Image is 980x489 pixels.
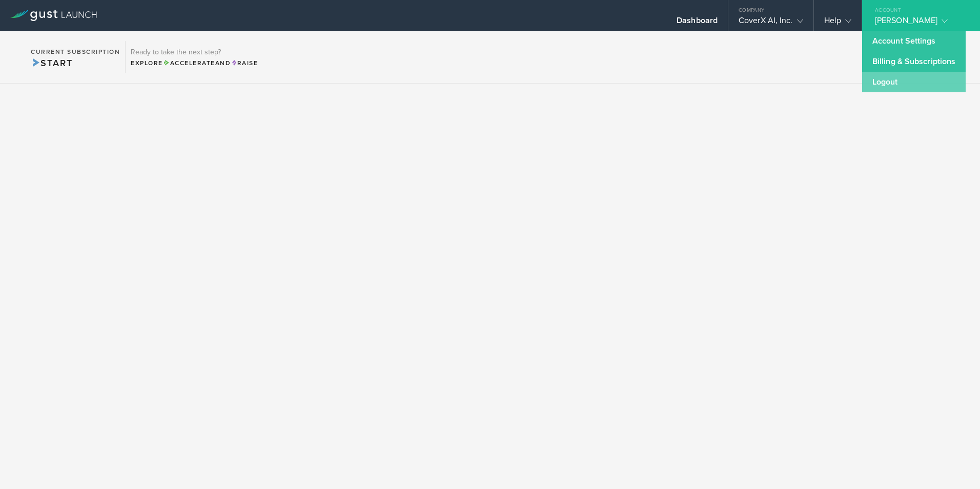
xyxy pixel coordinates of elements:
[125,41,263,73] div: Ready to take the next step?ExploreAccelerateandRaise
[163,59,215,67] span: Accelerate
[231,59,258,67] span: Raise
[163,59,231,67] span: and
[824,15,851,31] div: Help
[875,15,962,31] div: [PERSON_NAME]
[131,49,258,56] h3: Ready to take the next step?
[929,440,980,489] iframe: Chat Widget
[677,15,718,31] div: Dashboard
[131,58,258,68] div: Explore
[31,49,120,55] h2: Current Subscription
[739,15,803,31] div: CoverX AI, Inc.
[31,57,72,69] span: Start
